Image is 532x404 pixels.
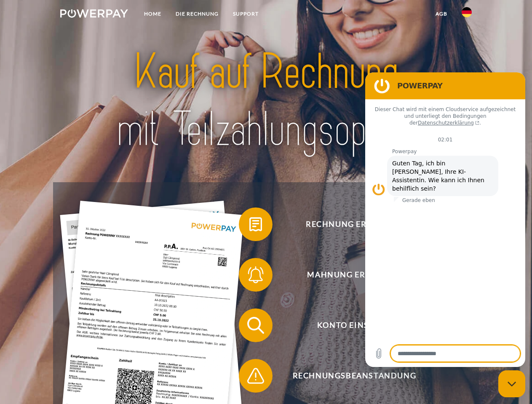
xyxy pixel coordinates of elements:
span: Mahnung erhalten? [251,258,457,292]
span: Rechnungsbeanstandung [251,359,457,393]
a: DIE RECHNUNG [168,6,226,21]
button: Rechnungsbeanstandung [239,359,458,393]
img: de [462,7,472,17]
button: Rechnung erhalten? [239,207,458,241]
a: agb [428,6,454,21]
img: qb_search.svg [245,315,266,336]
a: Home [137,6,168,21]
img: qb_bill.svg [245,214,266,235]
img: qb_bell.svg [245,264,266,285]
img: logo-powerpay-white.svg [60,9,128,18]
span: Konto einsehen [251,308,457,342]
iframe: Schaltfläche zum Öffnen des Messaging-Fensters; Konversation läuft [498,370,525,397]
span: Rechnung erhalten? [251,207,457,241]
button: Konto einsehen [239,308,458,342]
iframe: Messaging-Fenster [365,72,525,367]
a: SUPPORT [226,6,266,21]
button: Mahnung erhalten? [239,258,458,292]
img: qb_warning.svg [245,365,266,386]
img: title-powerpay_de.svg [80,40,452,161]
